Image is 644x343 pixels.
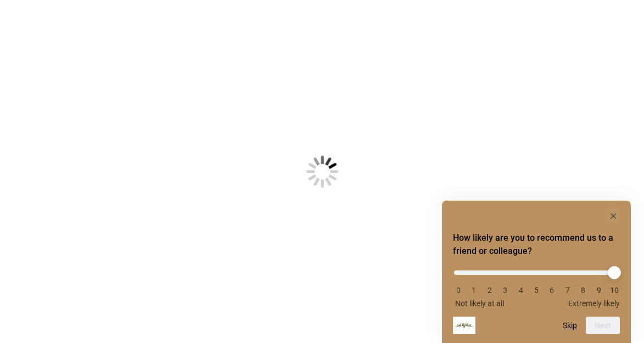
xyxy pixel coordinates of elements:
[468,286,479,295] li: 1
[453,286,464,295] li: 0
[455,299,504,308] span: Not likely at all
[531,286,542,295] li: 5
[453,209,620,334] div: How likely are you to recommend us to a friend or colleague? Select an option from 0 to 10, with ...
[607,209,620,223] button: Hide survey
[593,286,604,295] li: 9
[500,286,511,295] li: 3
[453,262,620,308] div: How likely are you to recommend us to a friend or colleague? Select an option from 0 to 10, with ...
[562,286,573,295] li: 7
[546,286,557,295] li: 6
[484,286,495,295] li: 2
[568,299,620,308] span: Extremely likely
[609,286,620,295] li: 10
[453,231,620,258] h2: How likely are you to recommend us to a friend or colleague? Select an option from 0 to 10, with ...
[586,317,620,334] button: Next question
[563,321,577,330] button: Skip
[516,286,527,295] li: 4
[252,101,393,242] img: Loading
[578,286,589,295] li: 8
